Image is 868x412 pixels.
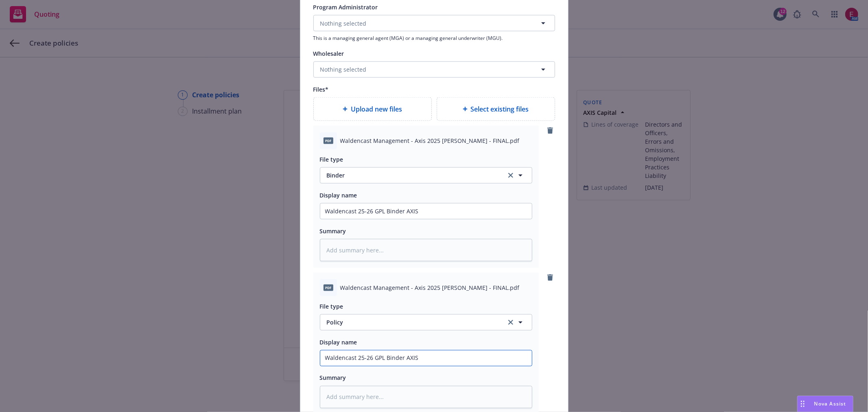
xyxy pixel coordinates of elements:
[320,19,367,28] span: Nothing selected
[327,171,497,180] span: Binder
[313,85,329,93] span: Files*
[320,167,532,184] button: Binderclear selection
[814,400,846,407] span: Nova Assist
[313,97,432,121] div: Upload new files
[313,35,555,42] span: This is a managing general agent (MGA) or a managing general underwriter (MGU).
[327,318,497,327] span: Policy
[798,396,808,412] div: Drag to move
[351,104,402,114] span: Upload new files
[340,136,520,145] span: Waldencast Management - Axis 2025 [PERSON_NAME] - FINAL.pdf
[320,156,343,163] span: File type
[313,50,344,57] span: Wholesaler
[320,351,532,366] input: Add display name here...
[320,338,357,346] span: Display name
[797,396,853,412] button: Nova Assist
[320,191,357,199] span: Display name
[471,104,529,114] span: Select existing files
[324,138,333,144] span: pdf
[320,374,346,382] span: Summary
[324,285,333,291] span: pdf
[313,61,555,78] button: Nothing selected
[320,204,532,219] input: Add display name here...
[313,3,378,11] span: Program Administrator
[313,15,555,31] button: Nothing selected
[320,65,367,74] span: Nothing selected
[437,97,555,121] div: Select existing files
[320,302,343,310] span: File type
[320,227,346,235] span: Summary
[545,273,555,283] a: remove
[320,314,532,331] button: Policyclear selection
[506,318,516,327] a: clear selection
[545,126,555,136] a: remove
[506,171,516,180] a: clear selection
[340,283,520,292] span: Waldencast Management - Axis 2025 [PERSON_NAME] - FINAL.pdf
